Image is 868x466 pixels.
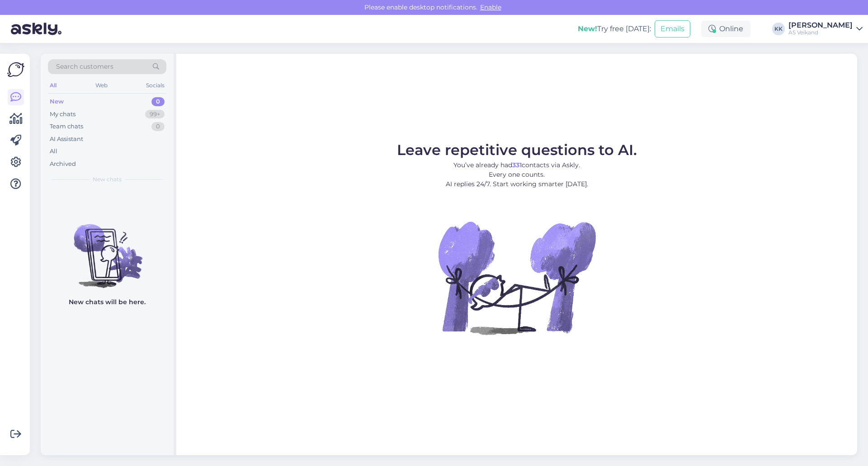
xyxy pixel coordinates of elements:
p: New chats will be here. [69,297,146,307]
a: [PERSON_NAME]AS Veikand [788,22,863,36]
img: Askly Logo [7,61,24,78]
div: Team chats [50,122,83,131]
div: All [48,80,58,91]
div: My chats [50,110,75,119]
div: KK [772,23,785,35]
div: Web [94,80,109,91]
b: 331 [512,161,522,169]
div: 0 [151,122,165,131]
div: AI Assistant [50,135,83,144]
div: Try free [DATE]: [578,24,651,34]
span: Search customers [56,62,113,71]
div: Archived [50,160,76,169]
b: New! [578,24,597,33]
div: New [50,97,64,106]
div: [PERSON_NAME] [788,22,853,29]
div: All [50,147,57,156]
img: No chats [41,208,174,289]
span: Enable [477,3,504,11]
div: Online [701,21,750,37]
p: You’ve already had contacts via Askly. Every one counts. AI replies 24/7. Start working smarter [... [397,160,637,189]
button: Emails [655,20,690,38]
img: No Chat active [435,196,598,359]
div: Socials [144,80,166,91]
span: Leave repetitive questions to AI. [397,141,637,159]
div: AS Veikand [788,29,853,36]
span: New chats [93,175,122,184]
div: 0 [151,97,165,106]
div: 99+ [145,110,165,119]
